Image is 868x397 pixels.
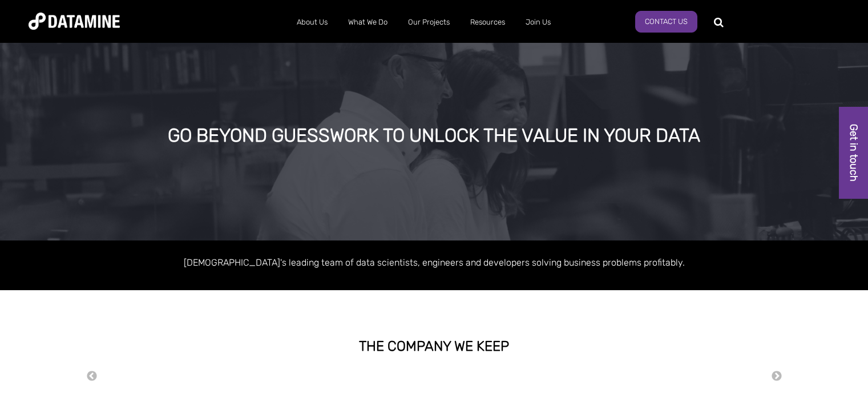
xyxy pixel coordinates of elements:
a: Resources [460,7,515,37]
a: What We Do [338,7,398,37]
div: GO BEYOND GUESSWORK TO UNLOCK THE VALUE IN YOUR DATA [102,126,767,146]
strong: THE COMPANY WE KEEP [359,338,509,354]
a: Our Projects [398,7,460,37]
button: Previous [86,370,98,383]
a: Contact Us [635,11,697,33]
p: [DEMOGRAPHIC_DATA]'s leading team of data scientists, engineers and developers solving business p... [109,255,760,270]
a: Get in touch [839,107,868,199]
img: Datamine [29,13,120,30]
button: Next [771,370,782,383]
a: About Us [286,7,338,37]
a: Join Us [515,7,561,37]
